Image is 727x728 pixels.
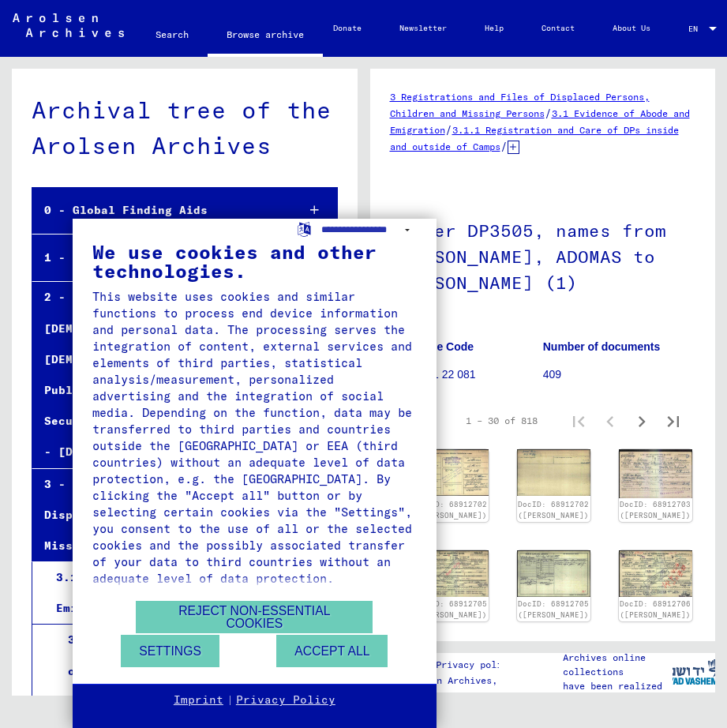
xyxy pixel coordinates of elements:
[236,692,335,708] a: Privacy Policy
[121,635,219,667] button: Settings
[174,692,223,708] a: Imprint
[276,635,388,667] button: Accept all
[136,601,373,633] button: Reject non-essential cookies
[92,288,417,587] div: This website uses cookies and similar functions to process end device information and personal da...
[92,242,417,280] div: We use cookies and other technologies.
